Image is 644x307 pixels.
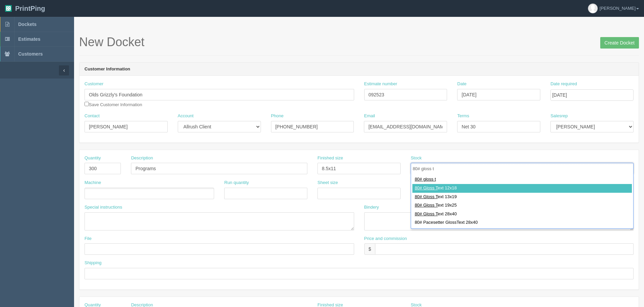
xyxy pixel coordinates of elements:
span: 80# Gloss T [415,211,438,216]
span: 80# Gloss T [415,194,438,199]
div: ext 12x18 [412,184,632,193]
div: ext 28x40 [412,210,632,219]
div: ext 13x19 [412,193,632,202]
div: ext 19x25 [412,201,632,210]
div: 80# Pacesetter GlossText 28x40 [412,218,632,227]
span: 80# Gloss T [415,185,438,190]
span: 80# gloss t [415,177,436,182]
span: 80# Gloss T [415,203,438,208]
